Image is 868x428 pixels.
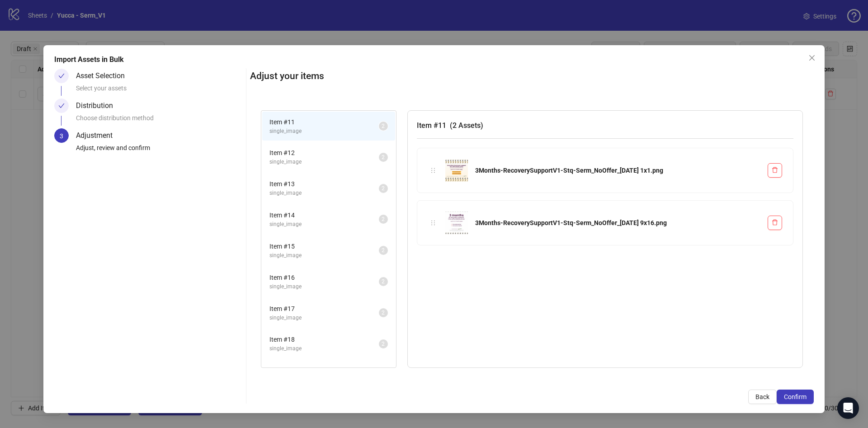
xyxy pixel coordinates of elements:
[269,366,379,376] span: Item # 19
[269,127,379,136] span: single_image
[58,103,65,109] span: check
[417,120,793,131] h3: Item # 11
[269,282,379,291] span: single_image
[76,69,132,83] div: Asset Selection
[784,393,807,400] span: Confirm
[382,185,385,192] span: 2
[269,189,379,198] span: single_image
[428,218,438,228] div: holder
[379,246,388,255] sup: 2
[748,390,777,404] button: Back
[382,247,385,254] span: 2
[269,158,379,166] span: single_image
[382,123,385,129] span: 2
[808,54,816,61] span: close
[475,165,760,175] div: 3Months-RecoverySupportV1-Stq-Serm_NoOffer_[DATE] 1x1.png
[450,121,483,130] span: ( 2 Assets )
[382,216,385,222] span: 2
[269,273,379,282] span: Item # 16
[379,339,388,348] sup: 2
[269,241,379,251] span: Item # 15
[269,117,379,127] span: Item # 11
[269,304,379,314] span: Item # 17
[269,210,379,220] span: Item # 14
[768,216,782,230] button: Delete
[76,143,242,158] div: Adjust, review and confirm
[269,344,379,353] span: single_image
[379,308,388,317] sup: 2
[269,314,379,322] span: single_image
[250,69,814,84] h2: Adjust your items
[382,278,385,285] span: 2
[269,251,379,260] span: single_image
[475,218,760,228] div: 3Months-RecoverySupportV1-Stq-Serm_NoOffer_[DATE] 9x16.png
[772,167,778,173] span: delete
[768,163,782,178] button: Delete
[76,128,120,143] div: Adjustment
[445,212,468,234] img: 3Months-RecoverySupportV1-Stq-Serm_NoOffer_2025-9-11 9x16.png
[755,393,769,400] span: Back
[54,54,814,65] div: Import Assets in Bulk
[269,334,379,344] span: Item # 18
[379,277,388,286] sup: 2
[76,83,242,99] div: Select your assets
[772,219,778,226] span: delete
[430,167,436,174] span: holder
[430,220,436,226] span: holder
[382,310,385,316] span: 2
[58,73,65,79] span: check
[269,220,379,229] span: single_image
[837,397,859,419] div: Open Intercom Messenger
[379,153,388,162] sup: 2
[445,159,468,182] img: 3Months-RecoverySupportV1-Stq-Serm_NoOffer_2025-9-11 1x1.png
[428,165,438,175] div: holder
[76,99,120,113] div: Distribution
[269,148,379,158] span: Item # 12
[379,215,388,224] sup: 2
[269,179,379,189] span: Item # 13
[379,184,388,193] sup: 2
[76,113,242,128] div: Choose distribution method
[60,132,63,140] span: 3
[382,341,385,347] span: 2
[382,154,385,160] span: 2
[805,51,819,65] button: Close
[777,390,814,404] button: Confirm
[379,122,388,131] sup: 2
